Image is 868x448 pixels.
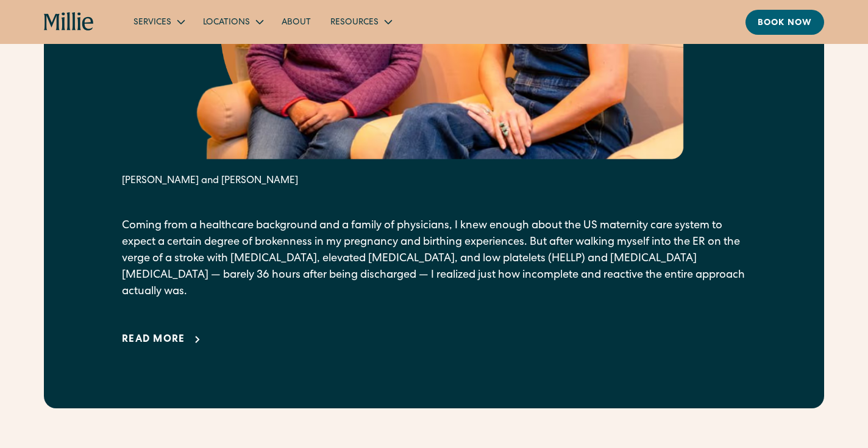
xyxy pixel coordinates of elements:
[122,333,205,347] a: Read more
[122,218,746,300] p: Coming from a healthcare background and a family of physicians, I knew enough about the US matern...
[321,12,400,32] div: Resources
[133,16,171,29] div: Services
[203,16,250,29] div: Locations
[745,10,824,35] a: Book now
[122,174,746,189] div: [PERSON_NAME] and [PERSON_NAME]
[124,12,193,32] div: Services
[122,333,185,347] div: Read more
[758,17,812,30] div: Book now
[272,12,321,32] a: About
[44,12,94,32] a: home
[193,12,272,32] div: Locations
[330,16,379,29] div: Resources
